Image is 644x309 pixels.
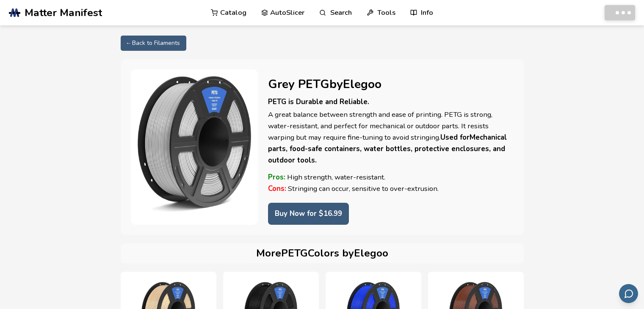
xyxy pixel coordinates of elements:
h2: More PETG Colors by Elegoo [125,248,520,259]
h1: Grey PETG by Elegoo [268,77,514,91]
p: A great balance between strength and ease of printing. PETG is strong, water-resistant, and perfe... [268,109,514,166]
strong: Used for Mechanical parts, food-safe containers, water bottles, protective enclosures, and outdoo... [268,132,507,165]
a: ← Back to Filaments [121,36,186,51]
p: High strength, water-resistant. [268,173,514,181]
img: PETG - Grey [138,76,251,212]
a: Buy Now for $16.99 [268,203,349,224]
span: Matter Manifest [25,7,102,19]
button: Send feedback via email [619,284,638,303]
strong: Cons: [268,184,286,193]
strong: Pros: [268,172,285,182]
p: Stringing can occur, sensitive to over-extrusion. [268,185,514,193]
h3: PETG is Durable and Reliable. [268,98,514,106]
